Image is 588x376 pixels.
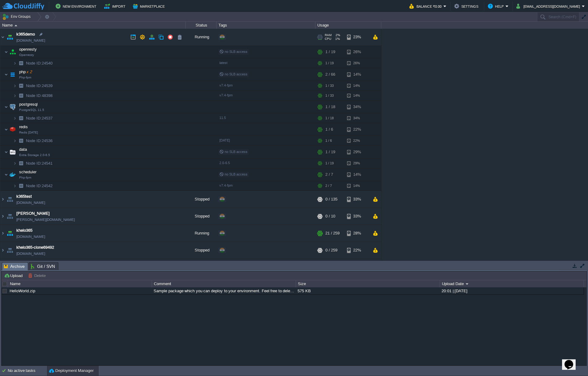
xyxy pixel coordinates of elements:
[325,208,335,225] div: 0 / 10
[17,91,25,100] img: AMDAwAAAACH5BAEAAAAALAAAAAABAAEAAAICRAEAOw==
[0,259,5,276] img: AMDAwAAAACH5BAEAAAAALAAAAAABAAEAAAICRAEAOw==
[19,69,33,74] span: php
[152,280,296,287] div: Comment
[0,191,5,208] img: AMDAwAAAACH5BAEAAAAALAAAAAABAAEAAAICRAEAOw==
[25,83,53,88] a: Node ID:24539
[347,123,367,136] div: 22%
[16,37,45,44] a: [DOMAIN_NAME]
[19,76,31,79] span: Php-fpm
[19,153,50,157] span: Extra Storage 2.0-6.5
[325,259,335,276] div: 5 / 95
[19,102,39,107] a: postgresqlPostgreSQL 11.5
[4,68,8,81] img: AMDAwAAAACH5BAEAAAAALAAAAAABAAEAAAICRAEAOw==
[26,93,42,98] span: Node ID:
[6,208,14,225] img: AMDAwAAAACH5BAEAAAAALAAAAAABAAEAAAICRAEAOw==
[6,225,14,242] img: AMDAwAAAACH5BAEAAAAALAAAAAABAAEAAAICRAEAOw==
[16,210,50,217] a: [PERSON_NAME]
[325,33,332,37] span: RAM
[10,289,35,293] a: HelloWorld.zip
[440,280,584,287] div: Upload Date
[454,2,480,10] button: Settings
[19,147,28,152] a: dataExtra Storage 2.0-6.5
[347,225,367,242] div: 28%
[133,2,167,10] button: Marketplace
[8,168,17,181] img: AMDAwAAAACH5BAEAAAAALAAAAAABAAEAAAICRAEAOw==
[19,102,39,107] span: postgresql
[13,91,17,100] img: AMDAwAAAACH5BAEAAAAALAAAAAABAAEAAAICRAEAOw==
[219,50,247,53] span: no SLB access
[25,161,53,166] a: Node ID:24541
[26,61,42,65] span: Node ID:
[4,273,24,278] button: Upload
[4,146,8,158] img: AMDAwAAAACH5BAEAAAAALAAAAAABAAEAAAICRAEAOw==
[325,242,337,259] div: 0 / 259
[219,184,233,187] span: v7.4-fpm
[325,91,334,100] div: 1 / 33
[0,208,5,225] img: AMDAwAAAACH5BAEAAAAALAAAAAABAAEAAAICRAEAOw==
[186,191,217,208] div: Stopped
[0,225,5,242] img: AMDAwAAAACH5BAEAAAAALAAAAAABAAEAAAICRAEAOw==
[219,138,230,142] span: [DATE]
[26,184,42,188] span: Node ID:
[347,146,367,158] div: 29%
[28,273,48,278] button: Delete
[25,183,53,188] a: Node ID:24542
[334,33,340,37] span: 2%
[217,22,315,29] div: Tags
[17,181,25,191] img: AMDAwAAAACH5BAEAAAAALAAAAAABAAEAAAICRAEAOw==
[347,158,367,168] div: 29%
[325,225,340,242] div: 21 / 259
[219,172,247,176] span: no SLB access
[186,208,217,225] div: Stopped
[347,29,367,45] div: 23%
[16,31,35,37] span: k365demo
[186,29,217,45] div: Running
[8,46,17,58] img: AMDAwAAAACH5BAEAAAAALAAAAAABAAEAAAICRAEAOw==
[296,287,439,294] div: 575 KB
[19,147,28,152] span: data
[19,108,44,112] span: PostgreSQL 11.5
[19,124,29,129] span: redis
[25,93,53,98] span: 48398
[17,136,25,146] img: AMDAwAAAACH5BAEAAAAALAAAAAABAAEAAAICRAEAOw==
[219,93,233,97] span: v7.4-fpm
[25,83,53,88] span: 24539
[104,2,127,10] button: Import
[25,61,53,66] span: 24540
[16,217,75,223] a: [PERSON_NAME][DOMAIN_NAME]
[26,83,42,88] span: Node ID:
[325,191,337,208] div: 0 / 135
[325,101,335,113] div: 1 / 18
[347,242,367,259] div: 22%
[8,101,17,113] img: AMDAwAAAACH5BAEAAAAALAAAAAABAAEAAAICRAEAOw==
[440,287,583,294] div: 20:01 | [DATE]
[19,47,38,52] span: openresty
[25,116,53,121] span: 24537
[325,46,335,58] div: 1 / 19
[347,58,367,68] div: 26%
[516,2,582,10] button: [EMAIL_ADDRESS][DOMAIN_NAME]
[19,170,37,174] a: schedulerPhp-fpm
[325,146,335,158] div: 1 / 19
[19,169,37,175] span: scheduler
[347,101,367,113] div: 34%
[562,351,582,370] iframe: chat widget
[19,125,29,129] a: redisRedis [DATE]
[152,287,295,294] div: Sample package which you can deploy to your environment. Feel free to delete and upload a package...
[488,2,506,10] button: Help
[347,68,367,81] div: 14%
[219,150,247,154] span: no SLB access
[347,113,367,123] div: 34%
[13,158,17,168] img: AMDAwAAAACH5BAEAAAAALAAAAAABAAEAAAICRAEAOw==
[186,22,216,29] div: Status
[186,225,217,242] div: Running
[4,263,25,270] span: Archive
[347,181,367,191] div: 14%
[25,138,53,143] a: Node ID:24536
[296,280,440,287] div: Size
[25,183,53,188] span: 24542
[16,227,32,234] a: khelo365
[49,368,94,374] button: Deployment Manager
